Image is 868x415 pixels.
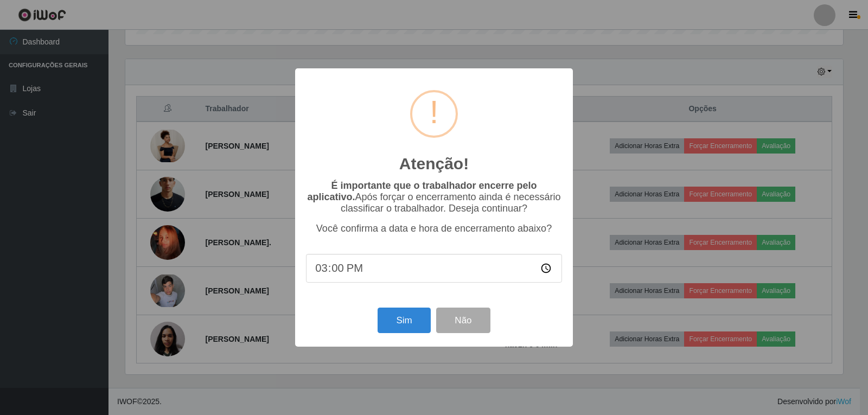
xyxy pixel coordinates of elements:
[378,308,430,333] button: Sim
[307,180,537,202] b: É importante que o trabalhador encerre pelo aplicativo.
[306,223,562,234] p: Você confirma a data e hora de encerramento abaixo?
[399,154,469,174] h2: Atenção!
[306,180,562,214] p: Após forçar o encerramento ainda é necessário classificar o trabalhador. Deseja continuar?
[436,308,490,333] button: Não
